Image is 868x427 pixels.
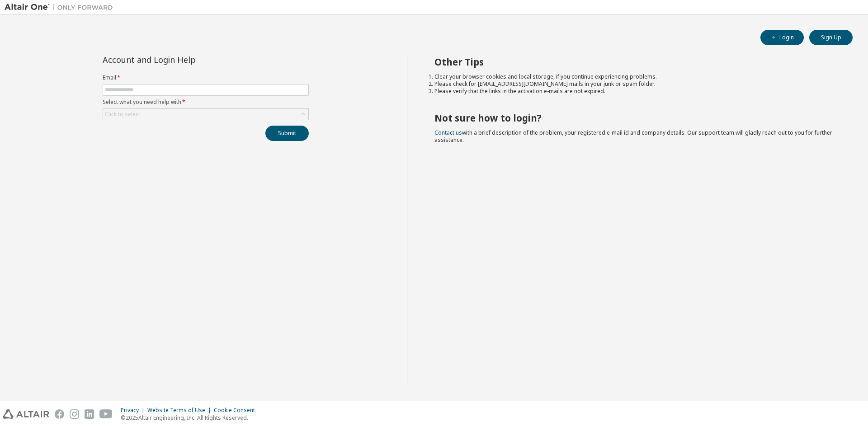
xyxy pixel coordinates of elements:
label: Email [103,74,309,81]
label: Select what you need help with [103,99,309,106]
button: Sign Up [809,30,853,45]
li: Clear your browser cookies and local storage, if you continue experiencing problems. [434,73,837,80]
img: facebook.svg [55,409,64,419]
a: Contact us [434,129,462,136]
h2: Not sure how to login? [434,112,837,124]
button: Login [760,30,804,45]
div: Account and Login Help [103,56,268,63]
div: Click to select [103,109,308,120]
button: Submit [265,126,309,141]
img: linkedin.svg [85,409,94,419]
div: Cookie Consent [214,407,260,414]
img: Altair One [5,3,118,12]
li: Please check for [EMAIL_ADDRESS][DOMAIN_NAME] mails in your junk or spam folder. [434,80,837,88]
img: instagram.svg [70,409,79,419]
p: © 2025 Altair Engineering, Inc. All Rights Reserved. [121,414,260,422]
li: Please verify that the links in the activation e-mails are not expired. [434,88,837,95]
div: Website Terms of Use [147,407,214,414]
img: youtube.svg [99,409,113,419]
img: altair_logo.svg [3,409,49,419]
h2: Other Tips [434,56,837,68]
div: Privacy [121,407,147,414]
span: with a brief description of the problem, your registered e-mail id and company details. Our suppo... [434,129,832,144]
div: Click to select [105,111,140,118]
